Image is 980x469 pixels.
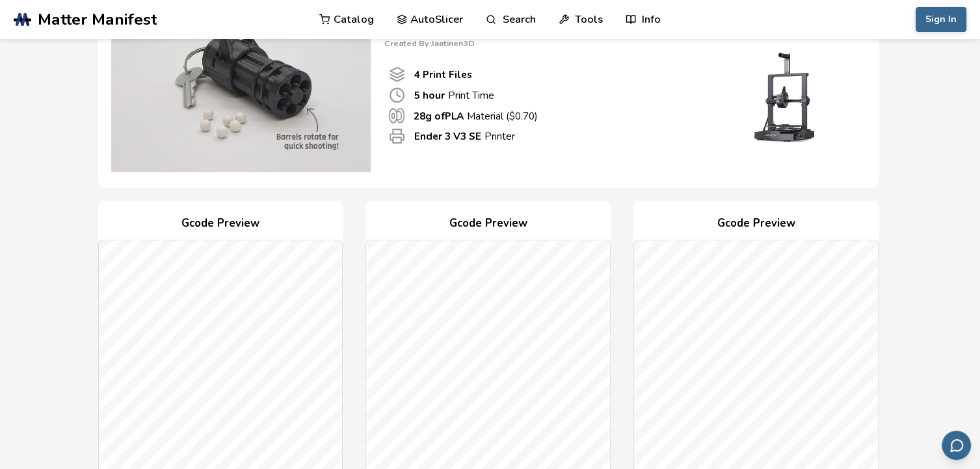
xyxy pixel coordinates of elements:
button: Send feedback via email [942,431,971,460]
h4: Gcode Preview [633,214,879,234]
b: Ender 3 V3 SE [414,129,481,143]
b: 28 g of PLA [414,109,464,123]
span: Matter Manifest [38,10,157,29]
span: Printer [389,128,405,144]
b: 5 hour [414,88,445,102]
b: 4 Print Files [414,68,472,81]
h4: Gcode Preview [365,214,611,234]
span: Material Used [389,108,404,123]
p: Print Time [414,88,494,102]
p: Material ($ 0.70 ) [414,109,538,123]
h4: Gcode Preview [98,214,343,234]
span: Print Time [389,87,405,103]
p: Printer [414,129,515,143]
img: Printer [722,48,853,146]
span: Number Of Print files [389,66,405,82]
p: Created By: Jaatinen3D [384,39,853,48]
button: Sign In [916,7,966,32]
